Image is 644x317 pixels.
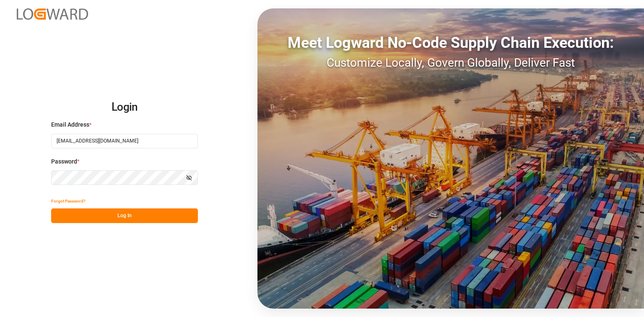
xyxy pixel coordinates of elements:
span: Email Address [51,120,89,129]
button: Forgot Password? [51,194,86,208]
input: Enter your email [51,134,198,148]
div: Meet Logward No-Code Supply Chain Execution: [257,31,644,54]
div: Customize Locally, Govern Globally, Deliver Fast [257,54,644,72]
h2: Login [51,94,198,121]
span: Password [51,157,77,166]
img: Logward_new_orange.png [17,8,88,20]
button: Log In [51,208,198,223]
